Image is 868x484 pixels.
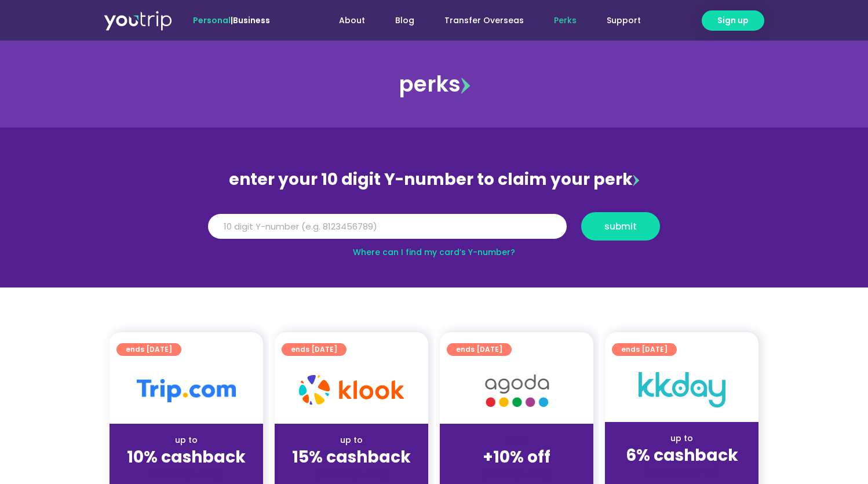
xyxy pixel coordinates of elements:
[614,432,749,445] div: up to
[127,446,246,468] strong: 10% cashback
[614,466,749,478] div: (for stays only)
[193,14,270,26] span: |
[126,343,172,356] span: ends [DATE]
[717,14,749,27] span: Sign up
[612,343,677,356] a: ends [DATE]
[353,246,515,258] a: Where can I find my card’s Y-number?
[116,343,181,356] a: ends [DATE]
[506,434,527,446] span: up to
[380,10,429,31] a: Blog
[702,10,764,31] a: Sign up
[621,343,668,356] span: ends [DATE]
[604,222,637,231] span: submit
[119,434,254,446] div: up to
[193,14,231,26] span: Personal
[324,10,380,31] a: About
[208,214,567,239] input: 10 digit Y-number (e.g. 8123456789)
[447,343,512,356] a: ends [DATE]
[483,446,550,468] strong: +10% off
[282,343,347,356] a: ends [DATE]
[456,343,502,356] span: ends [DATE]
[301,10,656,31] nav: Menu
[208,212,660,249] form: Y Number
[626,444,738,467] strong: 6% cashback
[284,434,419,446] div: up to
[449,468,584,480] div: (for stays only)
[233,14,270,26] a: Business
[429,10,539,31] a: Transfer Overseas
[291,343,337,356] span: ends [DATE]
[284,468,419,480] div: (for stays only)
[292,446,411,468] strong: 15% cashback
[581,212,660,241] button: submit
[592,10,656,31] a: Support
[539,10,592,31] a: Perks
[202,165,666,195] div: enter your 10 digit Y-number to claim your perk
[119,468,254,480] div: (for stays only)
